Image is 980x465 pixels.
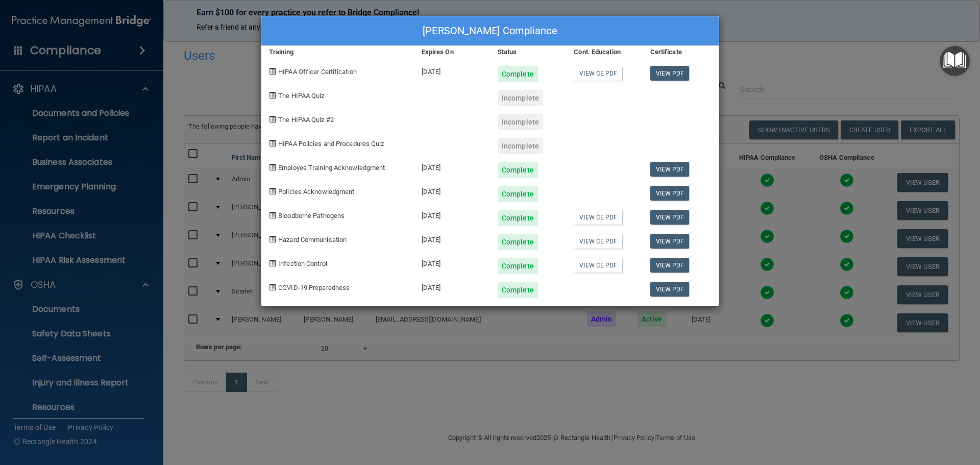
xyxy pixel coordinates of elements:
[414,226,490,250] div: [DATE]
[650,162,690,177] a: View PDF
[498,162,538,178] div: Complete
[261,46,414,58] div: Training
[498,258,538,274] div: Complete
[574,210,622,225] a: View CE PDF
[261,16,719,46] div: [PERSON_NAME] Compliance
[278,188,354,195] span: Policies Acknowledgment
[278,284,350,291] span: COVID-19 Preparedness
[498,138,543,154] div: Incomplete
[650,282,690,297] a: View PDF
[498,234,538,250] div: Complete
[650,210,690,225] a: View PDF
[414,202,490,226] div: [DATE]
[414,274,490,298] div: [DATE]
[566,46,642,58] div: Cont. Education
[574,258,622,273] a: View CE PDF
[414,46,490,58] div: Expires On
[414,58,490,82] div: [DATE]
[940,46,970,76] button: Open Resource Center
[498,186,538,202] div: Complete
[278,68,357,76] span: HIPAA Officer Certification
[490,46,566,58] div: Status
[498,114,543,130] div: Incomplete
[650,234,690,249] a: View PDF
[498,210,538,226] div: Complete
[650,258,690,273] a: View PDF
[414,154,490,178] div: [DATE]
[278,260,327,267] span: Infection Control
[414,250,490,274] div: [DATE]
[278,140,384,148] span: HIPAA Policies and Procedures Quiz
[643,46,719,58] div: Certificate
[498,90,543,106] div: Incomplete
[574,66,622,81] a: View CE PDF
[650,186,690,201] a: View PDF
[414,178,490,202] div: [DATE]
[278,236,347,243] span: Hazard Communication
[278,116,334,124] span: The HIPAA Quiz #2
[650,66,690,81] a: View PDF
[574,234,622,249] a: View CE PDF
[498,282,538,298] div: Complete
[278,92,324,100] span: The HIPAA Quiz
[278,164,385,172] span: Employee Training Acknowledgment
[278,212,345,219] span: Bloodborne Pathogens
[498,66,538,82] div: Complete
